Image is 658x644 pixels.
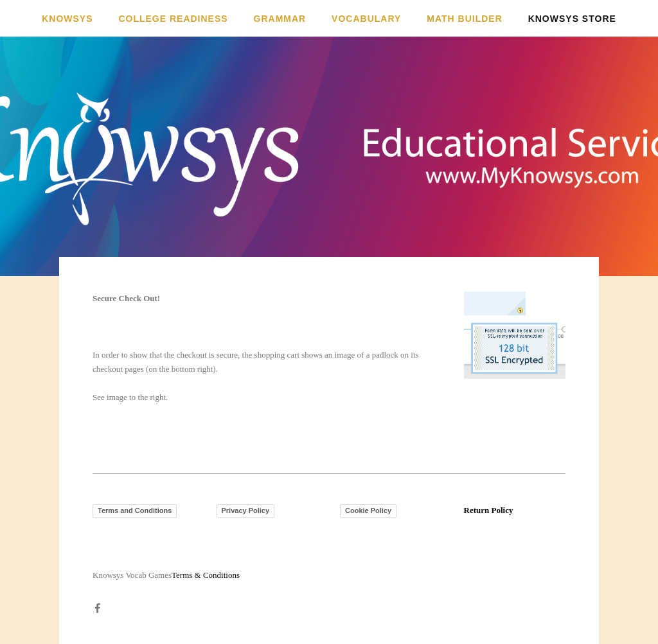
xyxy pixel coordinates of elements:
[93,504,177,518] a: Terms and Conditions
[93,293,160,303] strong: Secure Check Out!
[217,504,275,518] a: Privacy Policy
[464,292,566,379] img: .75-ecwid-ssl-seal-01.png
[93,568,565,582] p: Knowsys Vocab Games
[151,55,508,229] a: Knowsys Educational Services
[340,504,396,518] a: Cookie Policy
[464,505,513,515] a: Return Policy
[93,348,442,405] p: In order to show that the checkout is secure, the shopping cart shows an image of a padlock on it...
[172,570,240,580] a: Terms & Conditions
